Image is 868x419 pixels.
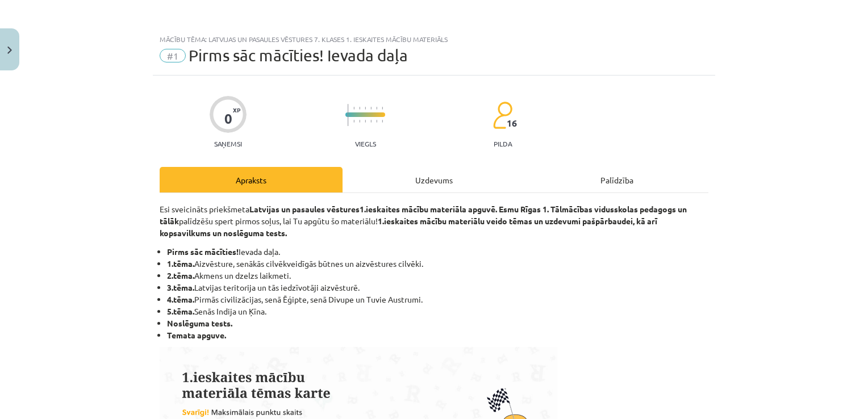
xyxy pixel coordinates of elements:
b: 2.tēma. [167,270,194,280]
div: Palīdzība [525,167,708,192]
img: icon-short-line-57e1e144782c952c97e751825c79c345078a6d821885a25fce030b3d8c18986b.svg [353,120,354,123]
b: 3.tēma. [167,282,194,292]
img: icon-short-line-57e1e144782c952c97e751825c79c345078a6d821885a25fce030b3d8c18986b.svg [359,107,360,110]
img: icon-close-lesson-0947bae3869378f0d4975bcd49f059093ad1ed9edebbc8119c70593378902aed.svg [7,47,12,54]
p: Esi sveicināts priekšmeta palīdzēšu spert pirmos soļus, lai Tu apgūtu šo materiālu! [160,203,708,239]
li: Akmens un dzelzs laikmeti. [167,270,708,282]
li: Pirmās civilizācijas, senā Ēģipte, senā Divupe un Tuvie Austrumi. [167,294,708,305]
img: icon-short-line-57e1e144782c952c97e751825c79c345078a6d821885a25fce030b3d8c18986b.svg [353,107,354,110]
p: pilda [494,140,512,148]
span: XP [233,107,240,113]
p: Saņemsi [210,140,247,148]
b: 4.tēma. [167,294,194,304]
li: Aizvēsture, senākās cilvēkveidīgās būtnes un aizvēstures cilvēki. [167,258,708,270]
div: Mācību tēma: Latvijas un pasaules vēstures 7. klases 1. ieskaites mācību materiāls [160,35,708,43]
strong: 1.ieskaites mācību materiāla apguvē. Esmu Rīgas 1. Tālmācības vidusskolas pedagogs un tālāk [160,204,687,226]
img: icon-short-line-57e1e144782c952c97e751825c79c345078a6d821885a25fce030b3d8c18986b.svg [376,107,377,110]
b: Temata apguve. [167,330,226,340]
strong: Latvijas un pasaules vēstures [249,204,360,214]
img: icon-short-line-57e1e144782c952c97e751825c79c345078a6d821885a25fce030b3d8c18986b.svg [359,120,360,123]
span: Pirms sāc mācīties! Ievada daļa [189,46,408,65]
b: 5.tēma. [167,306,194,316]
b: Noslēguma tests. [167,318,232,328]
li: Ievada daļa. [167,246,708,258]
p: Viegls [355,140,376,148]
img: students-c634bb4e5e11cddfef0936a35e636f08e4e9abd3cc4e673bd6f9a4125e45ecb1.svg [493,101,512,129]
img: icon-short-line-57e1e144782c952c97e751825c79c345078a6d821885a25fce030b3d8c18986b.svg [370,120,372,123]
span: 16 [507,118,517,128]
img: icon-short-line-57e1e144782c952c97e751825c79c345078a6d821885a25fce030b3d8c18986b.svg [365,120,366,123]
img: icon-short-line-57e1e144782c952c97e751825c79c345078a6d821885a25fce030b3d8c18986b.svg [382,107,383,110]
b: 1.tēma. [167,258,194,269]
img: icon-short-line-57e1e144782c952c97e751825c79c345078a6d821885a25fce030b3d8c18986b.svg [370,107,372,110]
li: Senās Indija un Ķīna. [167,305,708,317]
b: Pirms sāc mācīties! [167,246,239,257]
img: icon-long-line-d9ea69661e0d244f92f715978eff75569469978d946b2353a9bb055b3ed8787d.svg [348,104,349,126]
img: icon-short-line-57e1e144782c952c97e751825c79c345078a6d821885a25fce030b3d8c18986b.svg [376,120,377,123]
img: icon-short-line-57e1e144782c952c97e751825c79c345078a6d821885a25fce030b3d8c18986b.svg [365,107,366,110]
strong: 1.ieskaites mācību materiālu veido tēmas un uzdevumi pašpārbaudei, kā arī kopsavilkums un noslēgu... [160,216,657,238]
div: 0 [224,111,232,127]
li: Latvijas teritorija un tās iedzīvotāji aizvēsturē. [167,282,708,294]
div: Uzdevums [343,167,525,192]
img: icon-short-line-57e1e144782c952c97e751825c79c345078a6d821885a25fce030b3d8c18986b.svg [382,120,383,123]
div: Apraksts [160,167,343,192]
span: #1 [160,49,186,62]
